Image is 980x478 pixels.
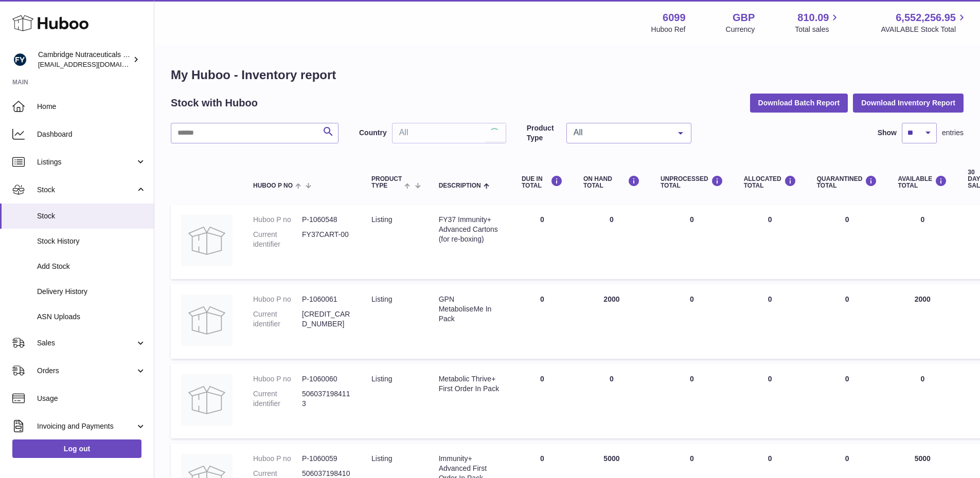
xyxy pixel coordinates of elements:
[302,454,351,464] dd: P-1060059
[38,60,151,68] span: [EMAIL_ADDRESS][DOMAIN_NAME]
[571,127,670,138] span: All
[573,284,650,359] td: 2000
[253,215,302,225] dt: Huboo P no
[371,176,402,189] span: Product Type
[37,102,146,112] span: Home
[881,25,968,34] span: AVAILABLE Stock Total
[573,205,650,279] td: 0
[663,11,686,25] strong: 6099
[845,375,849,383] span: 0
[650,364,734,438] td: 0
[253,309,302,329] dt: Current identifier
[302,389,351,409] dd: 5060371984113
[887,364,957,438] td: 0
[750,94,848,112] button: Download Batch Report
[171,67,964,83] h1: My Huboo - Inventory report
[650,284,734,359] td: 0
[37,236,146,246] span: Stock History
[853,94,964,112] button: Download Inventory Report
[37,312,146,322] span: ASN Uploads
[37,338,135,348] span: Sales
[253,230,302,249] dt: Current identifier
[181,215,233,266] img: product image
[573,364,650,438] td: 0
[371,454,392,463] span: listing
[37,185,135,195] span: Stock
[371,375,392,383] span: listing
[898,175,947,189] div: AVAILABLE Total
[734,205,807,279] td: 0
[583,175,640,189] div: ON HAND Total
[817,175,878,189] div: QUARANTINED Total
[795,25,841,34] span: Total sales
[522,175,563,189] div: DUE IN TOTAL
[302,295,351,304] dd: P-1060061
[734,284,807,359] td: 0
[527,123,561,143] label: Product Type
[253,182,293,189] span: Huboo P no
[651,25,686,34] div: Huboo Ref
[887,205,957,279] td: 0
[38,50,131,69] div: Cambridge Nutraceuticals Ltd
[795,11,841,34] a: 810.09 Total sales
[302,309,351,329] dd: [CREDIT_CARD_NUMBER]
[359,128,387,138] label: Country
[511,364,573,438] td: 0
[37,130,146,139] span: Dashboard
[439,374,501,394] div: Metabolic Thrive+ First Order In Pack
[845,454,849,463] span: 0
[726,25,755,34] div: Currency
[37,366,135,376] span: Orders
[733,11,755,25] strong: GBP
[253,454,302,464] dt: Huboo P no
[887,284,957,359] td: 2000
[878,128,897,138] label: Show
[37,211,146,221] span: Stock
[253,389,302,409] dt: Current identifier
[845,295,849,303] span: 0
[253,374,302,384] dt: Huboo P no
[37,157,135,167] span: Listings
[371,295,392,303] span: listing
[439,182,481,189] span: Description
[942,128,964,138] span: entries
[744,175,796,189] div: ALLOCATED Total
[12,439,141,458] a: Log out
[845,215,849,224] span: 0
[511,284,573,359] td: 0
[439,215,501,244] div: FY37 Immunity+ Advanced Cartons (for re-boxing)
[661,175,723,189] div: UNPROCESSED Total
[511,205,573,279] td: 0
[171,96,258,110] h2: Stock with Huboo
[734,364,807,438] td: 0
[37,262,146,271] span: Add Stock
[896,11,956,25] span: 6,552,256.95
[37,421,135,431] span: Invoicing and Payments
[12,52,28,67] img: huboo@camnutra.com
[37,394,146,403] span: Usage
[181,295,233,346] img: product image
[650,205,734,279] td: 0
[37,287,146,297] span: Delivery History
[797,11,829,25] span: 810.09
[302,215,351,225] dd: P-1060548
[371,215,392,224] span: listing
[881,11,968,34] a: 6,552,256.95 AVAILABLE Stock Total
[302,374,351,384] dd: P-1060060
[302,230,351,249] dd: FY37CART-00
[181,374,233,426] img: product image
[253,295,302,304] dt: Huboo P no
[439,295,501,324] div: GPN MetaboliseMe In Pack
